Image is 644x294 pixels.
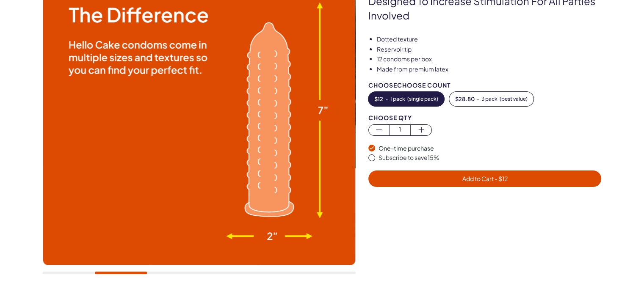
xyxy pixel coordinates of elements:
[377,55,602,63] li: 12 condoms per box
[368,92,444,106] button: -
[368,82,602,88] div: Choose Choose Count
[377,45,602,54] li: Reservoir tip
[462,175,508,182] span: Add to Cart
[368,170,602,187] button: Add to Cart - $12
[481,96,498,102] span: 3 pack
[494,175,508,182] span: - $ 12
[390,96,405,102] span: 1 pack
[379,154,602,162] div: Subscribe to save 15 %
[390,125,410,135] span: 1
[368,115,602,121] div: Choose Qty
[374,96,383,102] span: $ 12
[449,92,533,106] button: -
[500,96,528,102] span: ( best value )
[377,65,602,74] li: Made from premium latex
[377,35,602,44] li: Dotted texture
[407,96,438,102] span: ( single pack )
[455,96,475,102] span: $ 28.80
[379,144,602,153] div: One-time purchase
